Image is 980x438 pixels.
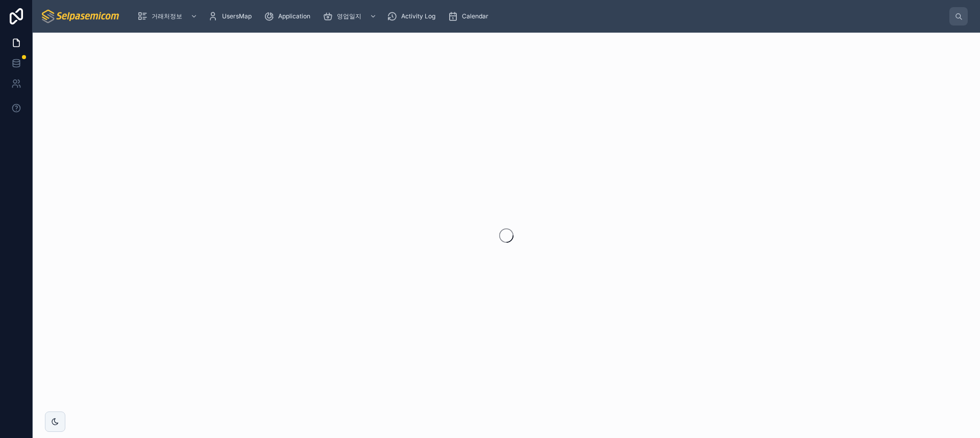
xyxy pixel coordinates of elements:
[205,7,259,25] a: UsersMap
[261,7,317,25] a: Application
[152,12,182,20] span: 거래처정보
[222,12,252,20] span: UsersMap
[445,7,496,25] a: Calendar
[41,8,121,24] img: App logo
[337,12,361,20] span: 영업일지
[320,7,382,25] a: 영업일지
[401,12,435,20] span: Activity Log
[278,12,310,20] span: Application
[384,7,443,25] a: Activity Log
[462,12,488,20] span: Calendar
[129,5,949,28] div: scrollable content
[134,7,203,25] a: 거래처정보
